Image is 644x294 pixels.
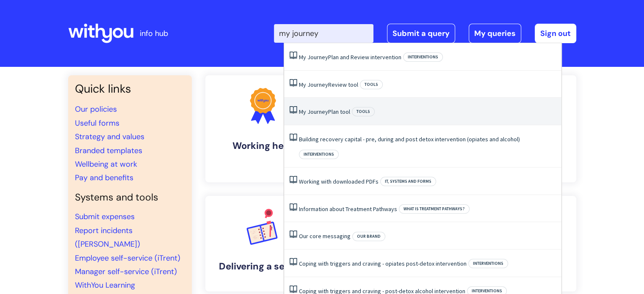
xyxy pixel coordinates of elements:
h4: Systems and tools [75,192,185,203]
div: | - [274,24,576,43]
input: Search [274,24,373,43]
h4: Delivering a service [212,261,314,272]
span: Journey [307,53,328,61]
a: Submit a query [387,24,455,43]
span: My [299,81,306,88]
a: Employee self-service (iTrent) [75,253,180,263]
a: Coping with triggers and craving - opiates post-detox intervention [299,260,467,267]
h3: Quick links [75,82,185,96]
span: What is Treatment Pathways? [399,204,470,214]
span: My [299,108,306,115]
a: Delivering a service [205,196,321,291]
a: Strategy and values [75,132,144,142]
span: Tools [360,80,383,89]
a: Report incidents ([PERSON_NAME]) [75,225,140,249]
a: My JourneyReview tool [299,81,358,88]
p: info hub [140,27,168,40]
a: Information about Treatment Pathways [299,205,397,213]
span: Journey [307,108,328,115]
a: Branded templates [75,146,142,156]
h4: Working here [212,140,314,151]
a: Manager self-service (iTrent) [75,267,177,277]
a: Our policies [75,104,117,114]
a: My JourneyPlan and Review intervention [299,53,401,61]
a: Working here [205,75,321,182]
a: Useful forms [75,118,119,128]
span: My [299,53,306,61]
a: WithYou Learning [75,280,135,290]
span: Our brand [352,232,385,241]
span: Interventions [299,150,339,159]
a: Submit expenses [75,212,135,222]
span: IT, systems and forms [380,177,436,186]
a: Building recovery capital - pre, during and post detox intervention (opiates and alcohol) [299,135,520,143]
a: Working with downloaded PDFs [299,178,379,185]
a: Sign out [535,24,576,43]
span: Interventions [403,52,443,62]
a: Our core messaging [299,232,351,240]
a: My JourneyPlan tool [299,108,350,115]
a: Wellbeing at work [75,159,137,169]
span: Journey [307,81,328,88]
a: My queries [469,24,521,43]
span: Interventions [468,259,508,268]
a: Pay and benefits [75,173,133,183]
span: Tools [352,107,375,116]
